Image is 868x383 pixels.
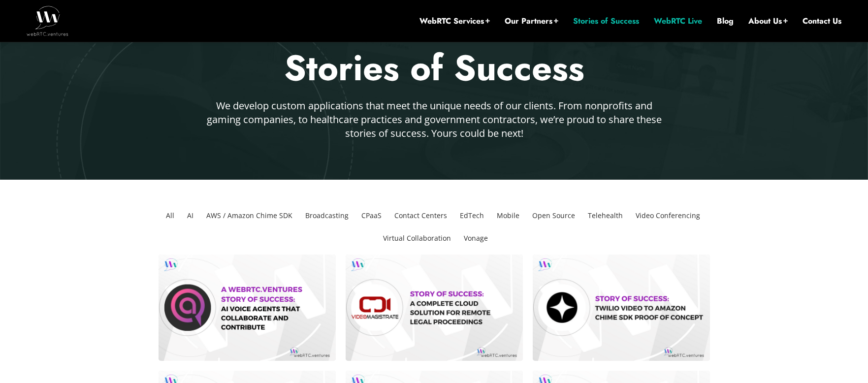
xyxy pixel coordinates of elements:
[632,204,704,227] li: Video Conferencing
[460,227,492,250] li: Vonage
[573,16,639,27] a: Stories of Success
[379,227,455,250] li: Virtual Collaboration
[202,204,296,227] li: AWS / Amazon Chime SDK
[748,16,788,27] a: About Us
[390,204,451,227] li: Contact Centers
[456,204,488,227] li: EdTech
[204,99,665,140] p: We develop custom applications that meet the unique needs of our clients. From nonprofits and gam...
[717,16,734,27] a: Blog
[803,16,841,27] a: Contact Us
[27,6,68,35] img: WebRTC.ventures
[528,204,579,227] li: Open Source
[146,45,722,92] h2: Stories of Success
[162,204,178,227] li: All
[301,204,353,227] li: Broadcasting
[493,204,523,227] li: Mobile
[584,204,627,227] li: Telehealth
[183,204,197,227] li: AI
[419,16,490,27] a: WebRTC Services
[357,204,386,227] li: CPaaS
[654,16,702,27] a: WebRTC Live
[505,16,558,27] a: Our Partners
